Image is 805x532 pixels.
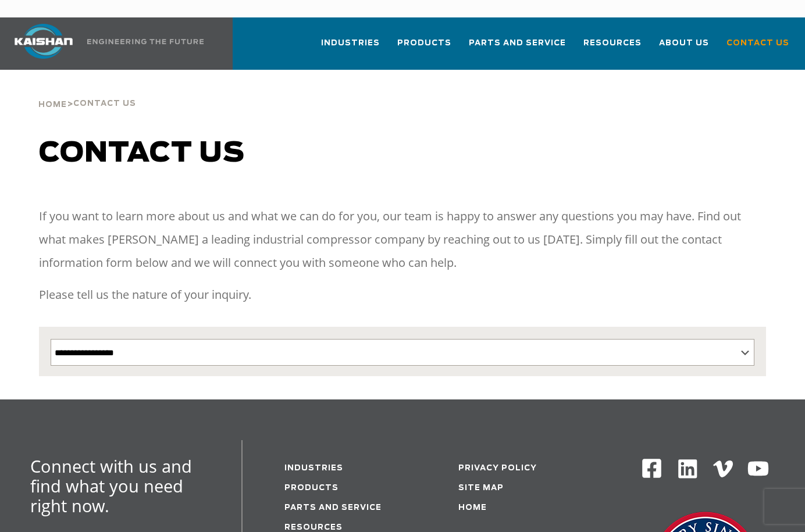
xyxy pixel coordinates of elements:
[726,28,789,67] a: Contact Us
[284,484,339,492] a: Products
[38,70,136,114] div: >
[726,37,789,50] span: Contact Us
[641,458,662,479] img: Facebook
[469,37,566,50] span: Parts and Service
[321,37,380,50] span: Industries
[713,460,733,477] img: Vimeo
[458,465,537,472] a: Privacy Policy
[38,99,67,109] a: Home
[583,37,642,50] span: Resources
[30,455,192,517] span: Connect with us and find what you need right now.
[469,28,566,67] a: Parts and Service
[73,100,136,108] span: Contact Us
[458,504,487,512] a: Home
[39,205,765,274] p: If you want to learn more about us and what we can do for you, our team is happy to answer any qu...
[659,28,709,67] a: About Us
[284,465,343,472] a: Industries
[659,37,709,50] span: About Us
[321,28,380,67] a: Industries
[676,458,699,480] img: Linkedin
[458,484,504,492] a: Site Map
[39,140,245,167] span: Contact us
[38,101,67,109] span: Home
[397,28,451,67] a: Products
[397,37,451,50] span: Products
[284,524,343,531] a: Resources
[284,504,382,512] a: Parts and service
[87,39,204,44] img: Engineering the future
[583,28,642,67] a: Resources
[747,458,770,480] img: Youtube
[39,283,765,306] p: Please tell us the nature of your inquiry.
